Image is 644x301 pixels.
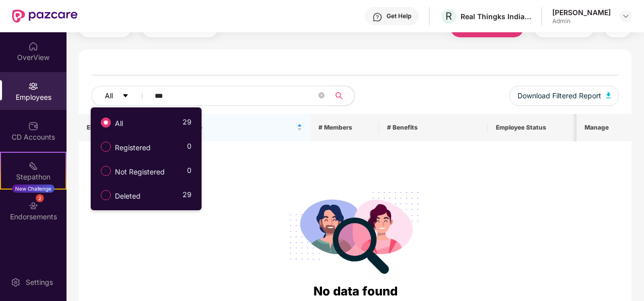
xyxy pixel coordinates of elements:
span: EID [87,124,131,132]
span: 29 [182,116,191,131]
div: [PERSON_NAME] [552,8,611,17]
img: svg+xml;base64,PHN2ZyB4bWxucz0iaHR0cDovL3d3dy53My5vcmcvMjAwMC9zdmciIHhtbG5zOnhsaW5rPSJodHRwOi8vd3... [606,92,611,98]
span: Deleted [111,191,145,202]
div: Get Help [387,12,411,20]
th: Manage [577,114,631,141]
span: 29 [182,189,191,204]
span: Registered [111,142,155,153]
span: Not Registered [111,166,169,177]
th: # Benefits [379,114,488,141]
img: svg+xml;base64,PHN2ZyB4bWxucz0iaHR0cDovL3d3dy53My5vcmcvMjAwMC9zdmciIHdpZHRoPSIyMSIgaGVpZ2h0PSIyMC... [28,161,38,171]
button: Download Filtered Report [509,86,619,106]
span: 0 [187,165,191,179]
img: svg+xml;base64,PHN2ZyBpZD0iRHJvcGRvd24tMzJ4MzIiIHhtbG5zPSJodHRwOi8vd3d3LnczLm9yZy8yMDAwL3N2ZyIgd2... [622,12,630,20]
img: svg+xml;base64,PHN2ZyBpZD0iRW1wbG95ZWVzIiB4bWxucz0iaHR0cDovL3d3dy53My5vcmcvMjAwMC9zdmciIHdpZHRoPS... [28,81,38,91]
span: Employee Status [496,124,582,132]
span: 0 [187,141,191,155]
span: close-circle [318,92,325,98]
span: Employee Name [155,124,295,132]
th: EID [79,114,147,141]
img: svg+xml;base64,PHN2ZyBpZD0iRW5kb3JzZW1lbnRzIiB4bWxucz0iaHR0cDovL3d3dy53My5vcmcvMjAwMC9zdmciIHdpZH... [28,201,38,211]
div: New Challenge [12,185,54,193]
div: Admin [552,17,611,25]
span: All [111,118,127,129]
img: svg+xml;base64,PHN2ZyBpZD0iQ0RfQWNjb3VudHMiIGRhdGEtbmFtZT0iQ0QgQWNjb3VudHMiIHhtbG5zPSJodHRwOi8vd3... [28,121,38,131]
div: Settings [23,277,56,287]
span: R [445,10,452,22]
button: search [330,86,355,106]
span: Download Filtered Report [518,90,601,101]
img: svg+xml;base64,PHN2ZyBpZD0iU2V0dGluZy0yMHgyMCIgeG1sbnM9Imh0dHA6Ly93d3cudzMub3JnLzIwMDAvc3ZnIiB3aW... [11,277,21,287]
span: close-circle [318,91,325,101]
img: svg+xml;base64,PHN2ZyBpZD0iSGVscC0zMngzMiIgeG1sbnM9Imh0dHA6Ly93d3cudzMub3JnLzIwMDAvc3ZnIiB3aWR0aD... [372,12,382,22]
img: svg+xml;base64,PHN2ZyB4bWxucz0iaHR0cDovL3d3dy53My5vcmcvMjAwMC9zdmciIHdpZHRoPSIyODgiIGhlaWdodD0iMj... [283,179,428,282]
th: # Members [310,114,378,141]
button: Allcaret-down [91,86,153,106]
span: No data found [313,284,398,298]
div: 2 [36,194,44,202]
img: svg+xml;base64,PHN2ZyBpZD0iSG9tZSIgeG1sbnM9Imh0dHA6Ly93d3cudzMub3JnLzIwMDAvc3ZnIiB3aWR0aD0iMjAiIG... [28,41,38,51]
span: search [330,92,349,100]
th: Employee Status [488,114,597,141]
div: Stepathon [1,172,66,182]
span: caret-down [122,92,129,100]
div: Real Thingks India Private Limited [461,12,531,21]
span: All [105,90,113,101]
img: New Pazcare Logo [12,10,78,23]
